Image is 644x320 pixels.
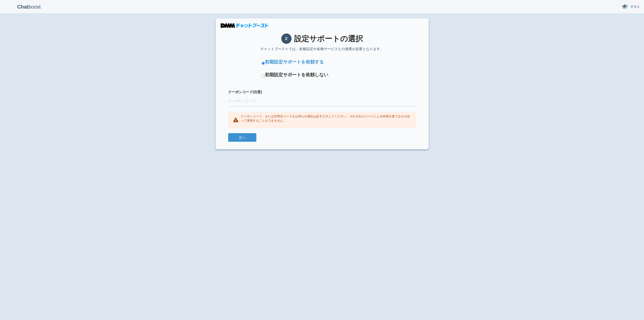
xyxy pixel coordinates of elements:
button: 次へ [228,133,256,142]
span: 2 [281,33,292,44]
p: チャットブーストでは、各種設定や各種サービスとの連携が必要となります。 [228,46,416,51]
img: DMMチャットブースト [221,23,268,28]
b: Chat [17,4,28,10]
label: 初期設定サポートを依頼しない [265,72,328,78]
p: boost [4,1,54,13]
p: クーポンコード、または代理店コードをお持ちの場合は必ず入力してください。それぞれのコードによる特典を後でさかのぼって適用することはできません。 [241,114,411,123]
input: クーポンコード [228,96,416,107]
span: テスト [630,4,640,9]
label: 初期設定サポートを依頼する [265,59,324,65]
label: クーポンコード(任意) [228,89,416,94]
img: User Image [622,3,628,10]
h1: 設定サポートの選択 [228,33,416,44]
